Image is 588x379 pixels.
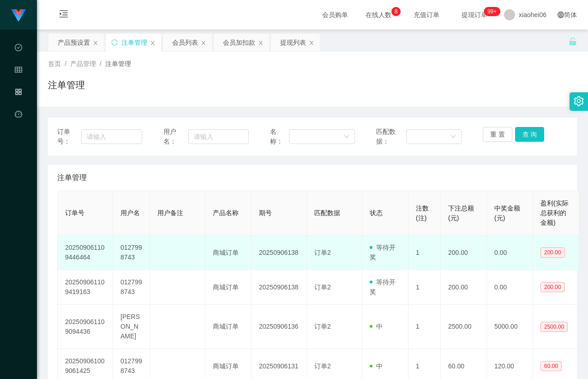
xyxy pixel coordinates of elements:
td: 20250906138 [252,270,307,305]
td: 0.00 [487,235,533,270]
span: 等待开奖 [370,278,396,295]
span: 订单号 [65,209,84,217]
span: 2500.00 [540,322,568,332]
td: 0127998743 [113,235,150,270]
i: 图标: close [93,40,98,46]
span: 中 [370,323,383,330]
p: 8 [395,7,398,16]
td: 202509061109094436 [58,305,113,349]
sup: 8 [391,7,401,16]
i: 图标: check-circle-o [15,40,22,58]
i: 图标: close [201,40,206,46]
td: 202509061109419163 [58,270,113,305]
td: 商城订单 [205,235,252,270]
span: 在线人数 [361,12,396,18]
span: 订单2 [314,249,331,256]
i: 图标: close [258,40,264,46]
span: 订单号： [57,127,81,146]
td: 5000.00 [487,305,533,349]
span: 状态 [370,209,383,217]
h1: 注单管理 [48,78,85,92]
span: 期号 [259,209,272,217]
span: 用户名： [163,127,188,146]
div: 会员列表 [172,34,198,51]
div: 会员加扣款 [223,34,255,51]
span: 数据中心 [15,44,22,126]
span: 用户备注 [157,209,183,217]
button: 重 置 [483,127,512,142]
i: 图标: close [309,40,314,46]
i: 图标: menu-unfold [48,0,79,30]
span: 名称： [270,127,289,146]
span: 下注总额(元) [448,205,474,222]
td: 2500.00 [441,305,487,349]
span: 产品管理 [15,89,22,171]
span: 充值订单 [409,12,444,18]
td: 20250906136 [252,305,307,349]
td: 1 [408,305,441,349]
button: 查 询 [515,127,545,142]
span: 订单2 [314,323,331,330]
span: 产品名称 [213,209,239,217]
i: 图标: appstore-o [15,84,22,102]
i: 图标: down [344,134,349,140]
span: 中 [370,362,383,370]
span: 注单管理 [57,172,87,183]
span: 订单2 [314,283,331,291]
i: 图标: setting [574,96,584,106]
span: 200.00 [540,282,565,292]
i: 图标: down [450,134,456,140]
span: 匹配数据： [376,127,406,146]
span: / [65,60,66,67]
td: 0.00 [487,270,533,305]
td: 1 [408,270,441,305]
td: 商城订单 [205,270,252,305]
td: 0127998743 [113,270,150,305]
span: 注数(注) [416,205,429,222]
span: 用户名 [120,209,140,217]
i: 图标: global [558,12,564,18]
span: 订单2 [314,362,331,370]
td: 200.00 [441,270,487,305]
i: 图标: sync [111,39,118,46]
span: 等待开奖 [370,244,396,261]
img: logo.9652507e.png [11,9,26,22]
span: 60.00 [540,361,562,371]
span: 盈利(实际总获利的金额) [540,199,569,226]
span: 中奖金额(元) [494,205,520,222]
span: 首页 [48,60,61,67]
td: [PERSON_NAME] [113,305,150,349]
td: 200.00 [441,235,487,270]
span: 200.00 [540,247,565,258]
input: 请输入 [188,129,249,144]
i: 图标: unlock [569,37,577,46]
i: 图标: close [150,40,156,46]
i: 图标: table [15,62,22,80]
td: 1 [408,235,441,270]
a: 图标: dashboard平台首页 [15,105,22,199]
td: 202509061109446464 [58,235,113,270]
sup: 1089 [484,7,500,16]
input: 请输入 [81,129,142,144]
td: 商城订单 [205,305,252,349]
td: 20250906138 [252,235,307,270]
div: 产品预设置 [58,34,90,51]
span: 产品管理 [70,60,96,67]
span: 匹配数据 [314,209,340,217]
span: 提现订单 [457,12,492,18]
span: 注单管理 [105,60,131,67]
span: 会员管理 [15,66,22,149]
div: 提现列表 [280,34,306,51]
span: / [100,60,102,67]
div: 注单管理 [121,34,147,51]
